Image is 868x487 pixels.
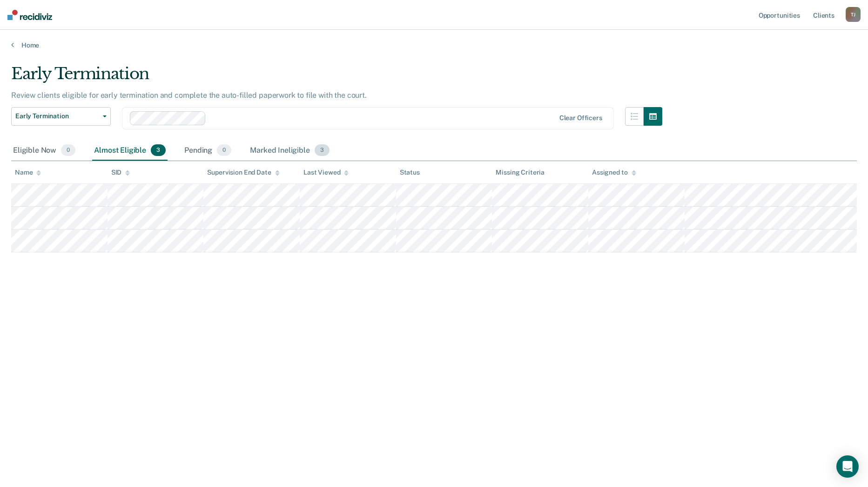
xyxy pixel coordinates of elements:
div: Name [15,169,41,176]
div: Missing Criteria [496,169,545,176]
div: Last Viewed [303,169,349,176]
div: T J [846,7,861,22]
p: Review clients eligible for early termination and complete the auto-filled paperwork to file with... [11,91,367,100]
span: Early Termination [15,112,99,120]
div: Assigned to [592,169,636,176]
div: Marked Ineligible3 [248,141,331,161]
div: Almost Eligible3 [92,141,168,161]
button: Early Termination [11,107,111,126]
span: 0 [217,144,231,156]
div: Clear officers [559,114,602,122]
a: Home [11,41,857,49]
div: SID [111,169,130,176]
img: Recidiviz [7,10,52,20]
div: Pending0 [182,141,233,161]
div: Eligible Now0 [11,141,77,161]
div: Supervision End Date [207,169,279,176]
button: TJ [846,7,861,22]
span: 0 [61,144,75,156]
div: Status [400,169,420,176]
div: Early Termination [11,64,662,91]
div: Open Intercom Messenger [836,455,859,478]
span: 3 [151,144,166,156]
span: 3 [315,144,330,156]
